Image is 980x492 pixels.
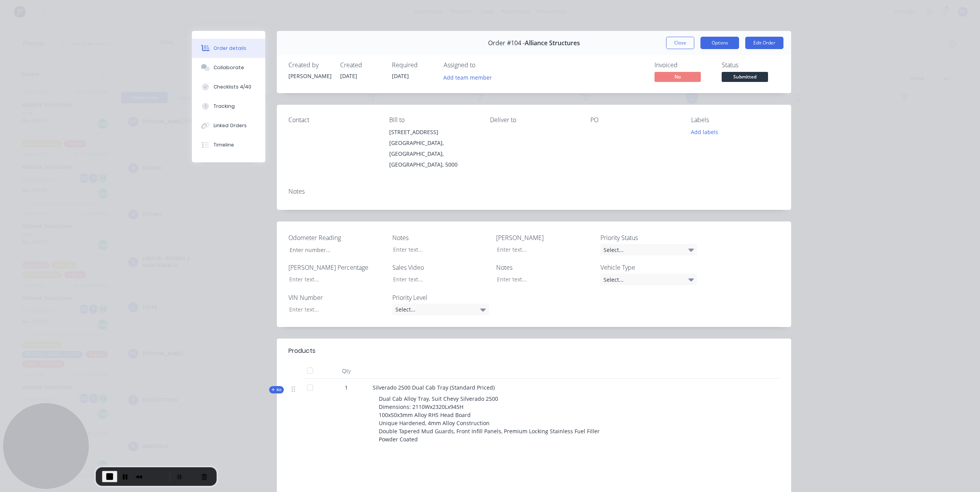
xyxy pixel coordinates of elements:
[525,39,580,47] span: Alliance Structures
[439,72,496,82] button: Add team member
[490,116,578,124] div: Deliver to
[288,72,331,80] div: [PERSON_NAME]
[722,72,768,82] span: Submitted
[192,77,265,97] button: Checklists 4/40
[288,116,377,124] div: Contact
[700,37,739,49] button: Options
[214,103,235,110] div: Tracking
[192,39,265,58] button: Order details
[283,244,385,255] input: Enter number...
[496,233,593,242] label: [PERSON_NAME]
[214,45,246,52] div: Order details
[392,293,489,302] label: Priority Level
[214,122,247,129] div: Linked Orders
[389,138,478,170] div: [GEOGRAPHIC_DATA], [GEOGRAPHIC_DATA], [GEOGRAPHIC_DATA], 5000
[722,61,780,69] div: Status
[323,363,370,379] div: Qty
[444,61,521,69] div: Assigned to
[288,346,315,356] div: Products
[488,39,525,47] span: Order #104 -
[345,383,348,392] span: 1
[496,263,593,272] label: Notes
[214,141,234,148] div: Timeline
[288,233,385,242] label: Odometer Reading
[192,135,265,155] button: Timeline
[444,72,496,82] button: Add team member
[192,58,265,77] button: Collaborate
[600,233,697,242] label: Priority Status
[373,384,495,391] span: Silverado 2500 Dual Cab Tray (Standard Priced)
[192,116,265,135] button: Linked Orders
[666,37,694,49] button: Close
[340,72,357,80] span: [DATE]
[600,274,697,285] div: Select...
[691,116,780,124] div: Labels
[340,61,383,69] div: Created
[722,72,768,83] button: Submitted
[392,304,489,315] div: Select...
[389,116,478,124] div: Bill to
[288,61,331,69] div: Created by
[271,387,281,393] span: Kit
[590,116,679,124] div: PO
[389,127,478,170] div: [STREET_ADDRESS][GEOGRAPHIC_DATA], [GEOGRAPHIC_DATA], [GEOGRAPHIC_DATA], 5000
[288,188,780,195] div: Notes
[392,61,434,69] div: Required
[392,72,409,80] span: [DATE]
[392,233,489,242] label: Notes
[392,263,489,272] label: Sales Video
[214,64,244,71] div: Collaborate
[600,263,697,272] label: Vehicle Type
[389,127,478,138] div: [STREET_ADDRESS]
[269,386,284,393] div: Kit
[745,37,783,49] button: Edit Order
[214,83,251,90] div: Checklists 4/40
[687,127,722,137] button: Add labels
[288,293,385,302] label: VIN Number
[600,244,697,255] div: Select...
[379,395,600,443] span: Dual Cab Alloy Tray, Suit Chevy Silverado 2500 Dimensions: 2110Wx2320Lx945H 100x50x3mm Alloy RHS ...
[654,61,712,69] div: Invoiced
[288,263,385,272] label: [PERSON_NAME] Percentage
[654,72,701,82] span: No
[192,97,265,116] button: Tracking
